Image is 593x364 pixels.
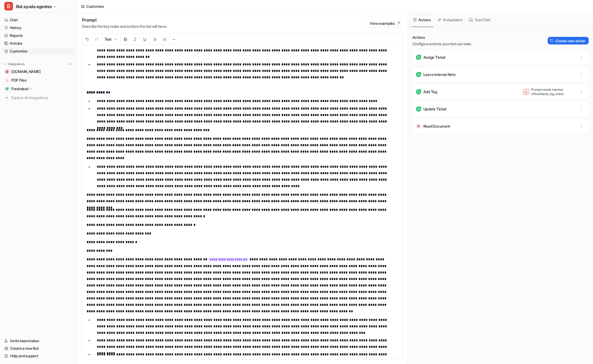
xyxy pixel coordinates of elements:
[4,95,10,100] img: explore all integrations
[8,62,25,66] p: Integrations
[11,86,28,92] p: Freshdesk
[2,345,75,352] a: Create a new Bot
[412,41,472,47] p: Configure actions your bot can take.
[416,72,421,77] img: Leave Internal Note icon
[2,47,75,55] a: Customize
[95,37,99,41] img: Redo
[160,34,169,45] button: Ordered List
[123,37,128,41] img: Bold
[367,19,403,27] button: View examples
[2,352,75,360] a: Help and support
[5,79,9,82] img: PDF Files
[2,68,75,75] a: www.fricosmos.com[DOMAIN_NAME]
[3,62,7,66] img: expand menu
[2,40,75,47] a: Articles
[423,72,456,77] p: Leave Internal Note
[2,76,75,84] a: PDF FilesPDF Files
[150,34,160,45] button: Unordered List
[412,35,472,40] p: Actions
[2,24,75,31] a: History
[170,34,178,45] button: ─
[86,3,104,9] div: Customize
[2,337,75,345] a: Invite teammates
[82,24,167,29] p: Describe the key tasks and actions the bot will have.
[467,16,493,24] button: Test Chat
[2,61,26,67] button: Integrations
[11,69,40,74] span: [DOMAIN_NAME]
[4,2,13,10] span: B
[423,106,447,112] p: Update Ticket
[548,37,589,44] button: Create new action
[82,17,167,23] h1: Prompt
[416,124,421,129] img: Read Document icon
[68,62,72,66] img: menu_add.svg
[2,16,75,24] a: Chat
[423,55,445,60] p: Assign Ticket
[140,34,150,45] button: Underline
[416,106,421,112] img: Update Ticket icon
[85,37,89,41] img: Undo
[11,78,26,83] span: PDF Files
[130,34,140,45] button: Italic
[143,37,147,41] img: Underline
[113,37,118,41] img: Dropdown Down Arrow
[102,34,120,45] button: Text
[436,16,465,24] button: AI Assistant
[153,37,157,41] img: Unordered List
[531,87,574,96] p: Prompt needs mention of freshdesk_tag_ticket
[411,16,433,24] button: Actions
[133,37,137,41] img: Italic
[82,34,92,45] button: Undo
[162,37,167,41] img: Ordered List
[2,32,75,39] a: Reports
[416,55,421,60] img: Assign Ticket icon
[121,34,130,45] button: Bold
[92,34,102,45] button: Redo
[16,3,52,10] span: Bot ayuda agentes
[11,93,73,102] span: Explore all integrations
[5,70,9,73] img: www.fricosmos.com
[423,89,437,94] p: Add Tag
[2,94,75,101] a: Explore all integrations
[550,39,554,43] img: Create action
[5,87,9,90] img: Freshdesk
[423,124,450,129] p: Read Document
[416,89,421,94] img: Add Tag icon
